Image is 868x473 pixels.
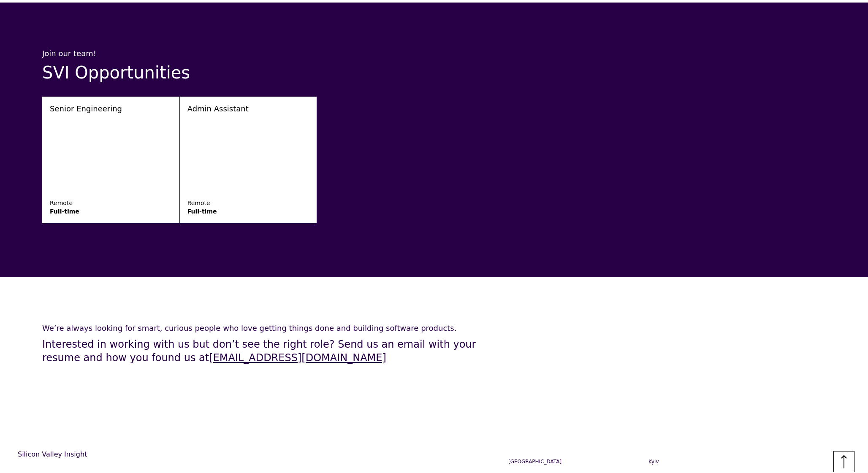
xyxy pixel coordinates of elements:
[187,208,217,215] strong: Full-time
[42,323,485,333] div: We’re always looking for smart, curious people who love getting things done and building software...
[187,199,217,207] div: Remote
[42,97,179,223] a: Senior EngineeringRemoteFull-time
[209,352,386,364] a: [EMAIL_ADDRESS][DOMAIN_NAME]
[180,97,317,223] a: Admin AssistantRemoteFull-time
[50,104,122,114] h4: Senior Engineering
[187,104,249,114] h4: Admin Assistant
[508,458,640,466] p: [GEOGRAPHIC_DATA]
[42,62,346,83] h3: SVI Opportunities
[42,48,454,59] div: Join our team!
[648,458,780,466] p: Kyiv
[50,199,79,207] div: Remote
[50,208,79,215] strong: Full-time
[42,338,485,365] h4: Interested in working with us but don’t see the right role? Send us an email with your resume and...
[18,451,500,458] h1: Silicon Valley Insight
